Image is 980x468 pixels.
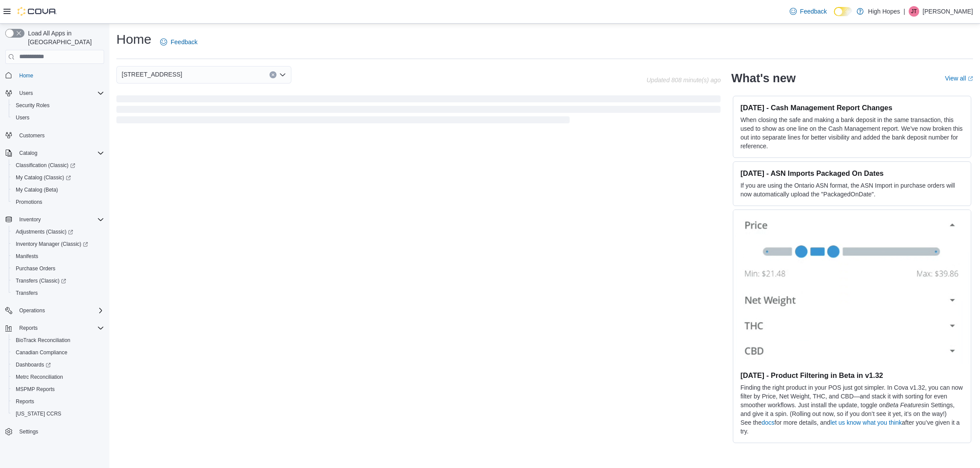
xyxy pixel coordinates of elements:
[9,275,108,287] a: Transfers (Classic)
[9,99,108,112] button: Security Roles
[16,102,49,109] span: Security Roles
[16,88,104,98] span: Users
[800,7,827,16] span: Feedback
[24,29,104,46] span: Load All Apps in [GEOGRAPHIC_DATA]
[12,335,74,346] a: BioTrack Reconciliation
[740,103,964,112] h3: [DATE] - Cash Management Report Changes
[740,371,964,380] h3: [DATE] - Product Filtering in Beta in v1.32
[2,304,108,317] button: Operations
[740,115,964,150] p: When closing the safe and making a bank deposit in the same transaction, this used to show as one...
[16,253,38,260] span: Manifests
[903,6,905,17] p: |
[9,184,108,196] button: My Catalog (Beta)
[12,360,54,370] a: Dashboards
[122,69,182,80] span: [STREET_ADDRESS]
[12,263,104,274] span: Purchase Orders
[16,130,48,141] a: Customers
[16,349,67,356] span: Canadian Compliance
[12,288,104,298] span: Transfers
[2,87,108,99] button: Users
[16,374,63,381] span: Metrc Reconciliation
[12,263,59,274] a: Purchase Orders
[12,396,104,407] span: Reports
[911,6,917,17] span: JT
[731,71,795,85] h2: What's new
[2,425,108,438] button: Settings
[16,337,70,344] span: BioTrack Reconciliation
[19,307,45,314] span: Operations
[12,384,58,395] a: MSPMP Reports
[886,402,924,409] em: Beta Features
[9,383,108,395] button: MSPMP Reports
[968,76,973,81] svg: External link
[740,181,964,199] p: If you are using the Ontario ASN format, the ASN Import in purchase orders will now automatically...
[9,334,108,346] button: BioTrack Reconciliation
[909,6,919,17] div: Jason Truong
[9,112,108,124] button: Users
[12,197,46,207] a: Promotions
[16,265,56,272] span: Purchase Orders
[16,305,104,316] span: Operations
[16,277,66,284] span: Transfers (Classic)
[116,97,721,125] span: Loading
[12,372,104,382] span: Metrc Reconciliation
[12,197,104,207] span: Promotions
[12,112,33,123] a: Users
[12,239,91,249] a: Inventory Manager (Classic)
[16,174,71,181] span: My Catalog (Classic)
[12,160,79,171] a: Classification (Classic)
[2,69,108,82] button: Home
[16,305,49,316] button: Operations
[2,322,108,334] button: Reports
[16,199,42,206] span: Promotions
[19,72,33,79] span: Home
[12,409,65,419] a: [US_STATE] CCRS
[16,241,88,248] span: Inventory Manager (Classic)
[116,31,151,48] h1: Home
[16,323,41,333] button: Reports
[12,160,104,171] span: Classification (Classic)
[9,371,108,383] button: Metrc Reconciliation
[12,288,41,298] a: Transfers
[16,386,55,393] span: MSPMP Reports
[9,262,108,275] button: Purchase Orders
[171,38,197,46] span: Feedback
[16,148,41,158] button: Catalog
[12,251,104,262] span: Manifests
[19,132,45,139] span: Customers
[16,70,37,81] a: Home
[12,335,104,346] span: BioTrack Reconciliation
[12,239,104,249] span: Inventory Manager (Classic)
[9,250,108,262] button: Manifests
[12,396,38,407] a: Reports
[16,130,104,141] span: Customers
[12,276,104,286] span: Transfers (Classic)
[9,359,108,371] a: Dashboards
[740,383,964,418] p: Finding the right product in your POS just got simpler. In Cova v1.32, you can now filter by Pric...
[16,410,61,417] span: [US_STATE] CCRS
[16,214,44,225] button: Inventory
[16,70,104,81] span: Home
[269,71,276,78] button: Clear input
[16,361,51,368] span: Dashboards
[740,169,964,178] h3: [DATE] - ASN Imports Packaged On Dates
[16,88,36,98] button: Users
[19,216,41,223] span: Inventory
[19,325,38,332] span: Reports
[2,147,108,159] button: Catalog
[19,428,38,435] span: Settings
[12,347,104,358] span: Canadian Compliance
[762,419,775,426] a: docs
[16,214,104,225] span: Inventory
[647,77,721,84] p: Updated 808 minute(s) ago
[12,347,71,358] a: Canadian Compliance
[12,409,104,419] span: Washington CCRS
[19,90,33,97] span: Users
[945,75,973,82] a: View allExternal link
[16,148,104,158] span: Catalog
[16,426,42,437] a: Settings
[9,159,108,171] a: Classification (Classic)
[834,7,852,16] input: Dark Mode
[19,150,37,157] span: Catalog
[16,162,75,169] span: Classification (Classic)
